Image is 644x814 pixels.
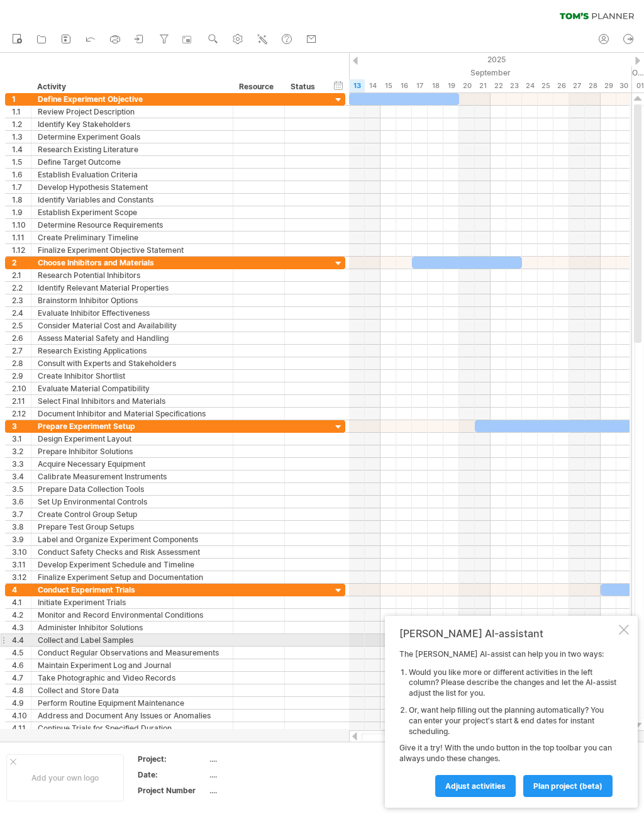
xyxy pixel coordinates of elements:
[12,559,31,571] div: 3.11
[38,219,226,231] div: Determine Resource Requirements
[523,775,613,797] a: plan project (beta)
[38,345,226,357] div: Research Existing Applications
[365,79,380,92] div: Sunday, 14 September 2025
[12,294,31,306] div: 2.3
[38,496,226,508] div: Set Up Environmental Controls
[12,93,31,105] div: 1
[409,705,616,737] li: Or, want help filling out the planning automatically? You can enter your project's start & end da...
[38,320,226,332] div: Consider Material Cost and Availability
[399,627,616,640] div: [PERSON_NAME] AI-assistant
[12,357,31,369] div: 2.8
[12,722,31,734] div: 4.11
[12,420,31,432] div: 3
[12,244,31,256] div: 1.12
[38,181,226,193] div: Develop Hypothesis Statement
[38,357,226,369] div: Consult with Experts and Stakeholders
[38,471,226,482] div: Calibrate Measurement Instruments
[12,622,31,633] div: 4.3
[38,445,226,457] div: Prepare Inhibitor Solutions
[12,194,31,206] div: 1.8
[12,219,31,231] div: 1.10
[38,93,226,105] div: Define Experiment Objective
[38,408,226,420] div: Document Inhibitor and Material Specifications
[38,559,226,571] div: Develop Experiment Schedule and Timeline
[12,181,31,193] div: 1.7
[12,282,31,294] div: 2.2
[138,769,207,780] div: Date:
[12,345,31,357] div: 2.7
[38,106,226,118] div: Review Project Description
[38,169,226,181] div: Establish Evaluation Criteria
[38,382,226,394] div: Evaluate Material Compatibility
[506,79,522,92] div: Tuesday, 23 September 2025
[585,79,601,92] div: Sunday, 28 September 2025
[38,697,226,709] div: Perform Routine Equipment Maintenance
[12,269,31,281] div: 2.1
[435,775,516,797] a: Adjust activities
[38,257,226,269] div: Choose Inhibitors and Materials
[160,66,632,79] div: September 2025
[38,231,226,243] div: Create Preliminary Timeline
[38,131,226,143] div: Determine Experiment Goals
[569,79,585,92] div: Saturday, 27 September 2025
[239,81,277,93] div: Resource
[38,307,226,319] div: Evaluate Inhibitor Effectiveness
[38,521,226,533] div: Prepare Test Group Setups
[12,433,31,445] div: 3.1
[38,269,226,281] div: Research Potential Inhibitors
[12,143,31,155] div: 1.4
[428,79,443,92] div: Thursday, 18 September 2025
[38,533,226,545] div: Label and Organize Experiment Components
[12,408,31,420] div: 2.12
[12,106,31,118] div: 1.1
[12,483,31,495] div: 3.5
[38,332,226,344] div: Assess Material Safety and Handling
[533,781,602,791] span: plan project (beta)
[12,672,31,684] div: 4.7
[38,508,226,520] div: Create Control Group Setup
[38,395,226,407] div: Select Final Inhibitors and Materials
[538,79,553,92] div: Thursday, 25 September 2025
[209,785,315,796] div: ....
[12,231,31,243] div: 1.11
[38,634,226,646] div: Collect and Label Samples
[12,571,31,583] div: 3.12
[209,769,315,780] div: ....
[38,596,226,608] div: Initiate Experiment Trials
[38,722,226,734] div: Continue Trials for Specified Duration
[12,332,31,344] div: 2.6
[38,622,226,633] div: Administer Inhibitor Solutions
[38,458,226,470] div: Acquire Necessary Equipment
[38,609,226,621] div: Monitor and Record Environmental Conditions
[138,754,207,764] div: Project:
[38,420,226,432] div: Prepare Experiment Setup
[12,533,31,545] div: 3.9
[12,697,31,709] div: 4.9
[522,79,538,92] div: Wednesday, 24 September 2025
[12,118,31,130] div: 1.2
[12,257,31,269] div: 2
[12,647,31,659] div: 4.5
[12,521,31,533] div: 3.8
[12,634,31,646] div: 4.4
[601,79,616,92] div: Monday, 29 September 2025
[38,156,226,168] div: Define Target Outcome
[616,79,632,92] div: Tuesday, 30 September 2025
[12,609,31,621] div: 4.2
[38,433,226,445] div: Design Experiment Layout
[38,584,226,596] div: Conduct Experiment Trials
[38,206,226,218] div: Establish Experiment Scope
[12,370,31,382] div: 2.9
[38,118,226,130] div: Identify Key Stakeholders
[12,546,31,558] div: 3.10
[12,710,31,722] div: 4.10
[475,79,491,92] div: Sunday, 21 September 2025
[12,307,31,319] div: 2.4
[12,320,31,332] div: 2.5
[553,79,569,92] div: Friday, 26 September 2025
[396,79,412,92] div: Tuesday, 16 September 2025
[12,395,31,407] div: 2.11
[459,79,475,92] div: Saturday, 20 September 2025
[38,659,226,671] div: Maintain Experiment Log and Journal
[12,156,31,168] div: 1.5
